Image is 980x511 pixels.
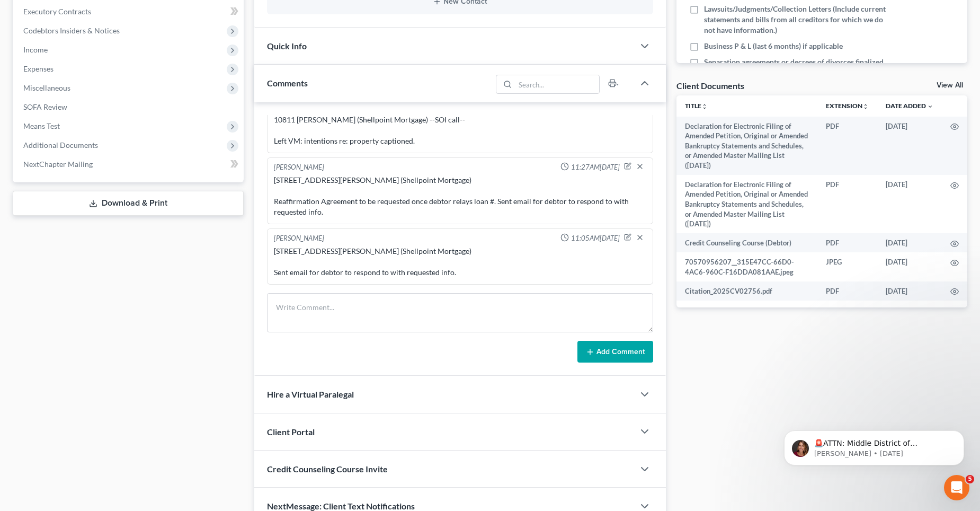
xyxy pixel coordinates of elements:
div: [STREET_ADDRESS][PERSON_NAME] (Shellpoint Mortgage) Sent email for debtor to respond to with requ... [274,246,646,278]
i: expand_more [927,103,933,110]
iframe: Intercom live chat [944,475,969,500]
span: Separation agreements or decrees of divorces finalized in the past 2 years [704,57,886,78]
a: Executory Contracts [15,2,244,21]
span: Additional Documents [23,140,98,149]
a: Titleunfold_more [685,102,708,110]
span: SOFA Review [23,102,67,111]
div: Client Documents [676,80,744,91]
td: [DATE] [877,252,942,281]
a: Download & Print [13,191,244,216]
span: 11:05AM[DATE] [571,233,620,243]
td: [DATE] [877,281,942,301]
td: 70570956207__315E47CC-66D0-4AC6-960C-F16DDA081AAE.jpeg [676,252,817,281]
a: SOFA Review [15,98,244,117]
span: Executory Contracts [23,7,91,16]
a: Date Added expand_more [886,102,933,110]
span: NextMessage: Client Text Notifications [267,501,415,511]
span: Comments [267,78,308,88]
span: Business P & L (last 6 months) if applicable [704,41,843,51]
span: Lawsuits/Judgments/Collection Letters (Include current statements and bills from all creditors fo... [704,4,886,36]
td: JPEG [817,252,877,281]
span: Client Portal [267,427,315,437]
span: Miscellaneous [23,83,70,92]
iframe: Intercom notifications message [768,408,980,482]
td: Citation_2025CV02756.pdf [676,281,817,301]
a: View All [937,82,963,89]
span: NextChapter Mailing [23,160,93,169]
td: PDF [817,175,877,233]
i: unfold_more [701,103,708,110]
span: Expenses [23,64,54,73]
span: Codebtors Insiders & Notices [23,26,120,35]
input: Search... [515,75,599,93]
div: [PERSON_NAME] [274,233,324,244]
td: Credit Counseling Course (Debtor) [676,233,817,252]
i: unfold_more [862,103,869,110]
span: Credit Counseling Course Invite [267,464,388,474]
span: Means Test [23,121,60,130]
td: [DATE] [877,117,942,175]
span: Quick Info [267,41,307,51]
span: Hire a Virtual Paralegal [267,389,354,399]
div: 10811 [PERSON_NAME] (Shellpoint Mortgage) --SOI call-- Left VM: intentions re: property captioned. [274,114,646,146]
td: PDF [817,117,877,175]
td: PDF [817,233,877,252]
div: [PERSON_NAME] [274,162,324,173]
a: NextChapter Mailing [15,155,244,174]
a: Extensionunfold_more [826,102,869,110]
span: 5 [966,475,974,483]
div: [STREET_ADDRESS][PERSON_NAME] (Shellpoint Mortgage) Reaffirmation Agreement to be requested once ... [274,175,646,217]
td: [DATE] [877,233,942,252]
td: Declaration for Electronic Filing of Amended Petition, Original or Amended Bankruptcy Statements ... [676,175,817,233]
td: Declaration for Electronic Filing of Amended Petition, Original or Amended Bankruptcy Statements ... [676,117,817,175]
td: PDF [817,281,877,301]
td: [DATE] [877,175,942,233]
span: 11:27AM[DATE] [571,162,620,172]
span: Income [23,45,48,54]
button: Add Comment [577,341,653,363]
